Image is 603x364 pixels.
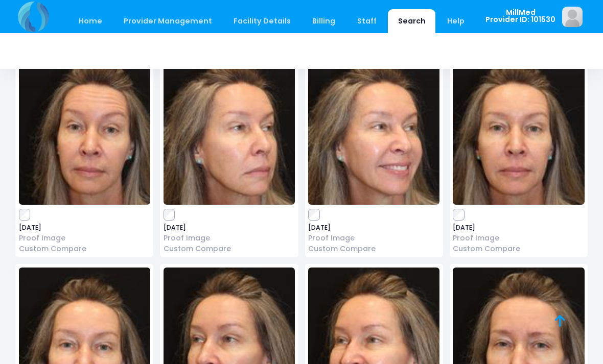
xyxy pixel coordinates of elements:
span: [DATE] [164,225,295,231]
img: image [308,52,439,205]
a: Facility Details [224,9,301,33]
span: MillMed Provider ID: 101530 [485,9,555,23]
a: Proof Image [164,233,295,244]
span: [DATE] [453,225,584,231]
span: [DATE] [308,225,439,231]
a: Home [68,9,112,33]
a: Custom Compare [308,244,439,254]
a: Proof Image [19,233,150,244]
a: Proof Image [308,233,439,244]
a: Staff [347,9,386,33]
a: Search [388,9,435,33]
img: image [164,52,295,205]
span: [DATE] [19,225,150,231]
a: Custom Compare [453,244,584,254]
a: Custom Compare [19,244,150,254]
img: image [19,52,150,205]
a: Help [437,9,475,33]
a: Proof Image [453,233,584,244]
img: image [453,52,584,205]
a: Provider Management [113,9,222,33]
a: Billing [303,9,345,33]
img: image [562,7,583,27]
a: Custom Compare [164,244,295,254]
